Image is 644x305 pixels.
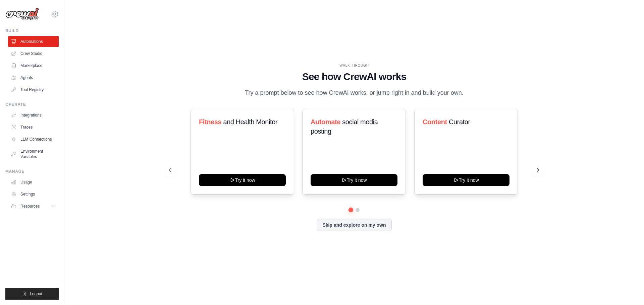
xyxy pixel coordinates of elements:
[311,118,340,126] span: Automate
[5,28,59,33] div: Build
[199,174,286,186] button: Try it now
[8,84,59,95] a: Tool Registry
[8,72,59,83] a: Agents
[317,219,391,231] button: Skip and explore on my own
[8,110,59,121] a: Integrations
[423,174,509,186] button: Try it now
[311,118,378,135] span: social media posting
[30,291,42,297] span: Logout
[5,102,59,107] div: Operate
[5,288,59,300] button: Logout
[8,189,59,200] a: Settings
[199,118,221,126] span: Fitness
[8,36,59,47] a: Automations
[5,8,39,20] img: Logo
[169,63,539,68] div: WALKTHROUGH
[311,174,397,186] button: Try it now
[8,122,59,133] a: Traces
[8,177,59,187] a: Usage
[169,71,539,83] h1: See how CrewAI works
[449,118,470,126] span: Curator
[241,88,467,98] p: Try a prompt below to see how CrewAI works, or jump right in and build your own.
[8,134,59,145] a: LLM Connections
[8,201,59,212] button: Resources
[423,118,447,126] span: Content
[5,169,59,174] div: Manage
[8,60,59,71] a: Marketplace
[8,146,59,162] a: Environment Variables
[8,48,59,59] a: Crew Studio
[20,204,40,209] span: Resources
[223,118,277,126] span: and Health Monitor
